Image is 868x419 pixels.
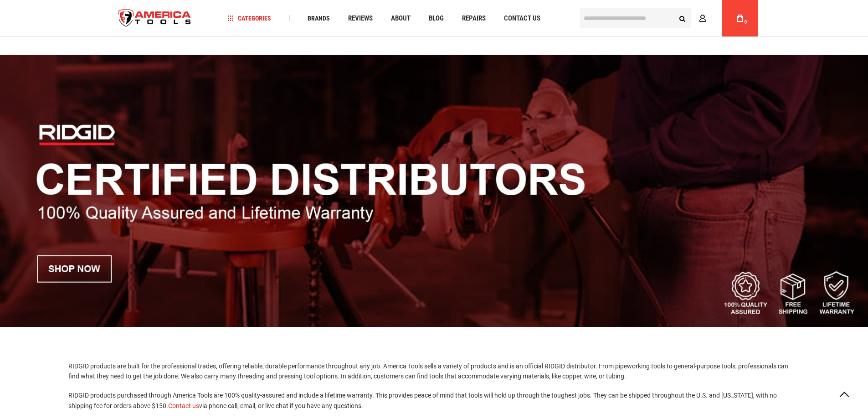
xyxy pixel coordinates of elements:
a: Reviews [344,12,377,25]
span: 0 [745,20,747,25]
a: Blog [425,12,448,25]
p: RIDGID products are built for the professional trades, offering reliable, durable performance thr... [68,361,800,382]
a: Brands [303,12,334,25]
span: Blog [429,15,444,22]
span: Brands [308,15,330,21]
span: Repairs [462,15,486,22]
a: store logo [111,1,199,36]
a: Categories [223,12,275,25]
span: About [391,15,411,22]
span: Categories [227,15,271,21]
a: Repairs [458,12,490,25]
button: Search [674,10,691,27]
span: Reviews [348,15,373,22]
img: America Tools [111,1,199,36]
span: Contact Us [504,15,540,22]
a: About [387,12,415,25]
a: Contact Us [500,12,544,25]
a: Contact us [168,402,199,409]
p: RIDGID products purchased through America Tools are 100% quality-assured and include a lifetime w... [68,390,800,411]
